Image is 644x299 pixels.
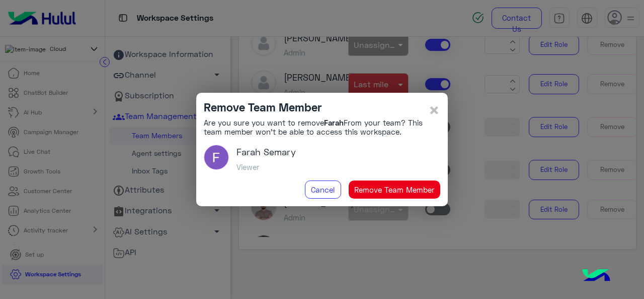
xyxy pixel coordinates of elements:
img: hulul-logo.png [579,259,614,294]
button: Close [428,100,440,119]
h5: Viewer [236,162,296,171]
img: ACg8ocLMQ_i6-5Vf5qxKXNDlpDFq7JmlHEhsiUuqEjYYnbyKvkP-1I0=s96-c [204,145,229,170]
span: × [428,98,440,121]
button: Remove Team Member [349,181,441,199]
h6: Are you sure you want to remove From your team? This team member won’t be able to access this wor... [204,118,428,136]
button: Cancel [305,181,341,199]
h3: Farah Semary [236,147,296,158]
h4: Remove Team Member [204,100,428,114]
b: Farah [324,118,344,127]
